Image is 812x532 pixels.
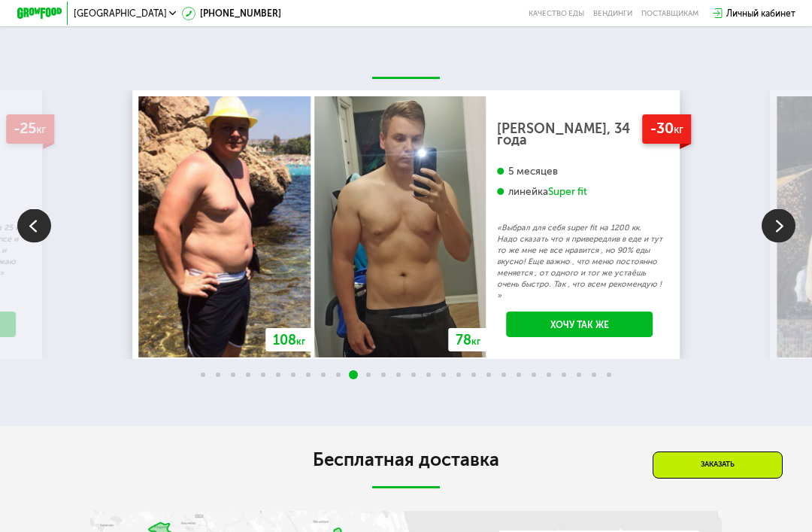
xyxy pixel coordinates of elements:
span: [GEOGRAPHIC_DATA] [74,9,167,18]
p: «Выбрал для себя super fit на 1200 кк. Надо сказать что я привередлив в еде и тут то же мне не вс... [497,222,662,301]
span: кг [36,123,46,136]
h2: Бесплатная доставка [90,448,722,471]
a: [PHONE_NUMBER] [182,7,281,20]
div: Заказать [653,451,783,479]
span: кг [296,336,305,347]
a: Качество еды [529,9,584,18]
span: кг [674,123,683,136]
div: Личный кабинет [726,7,795,20]
div: 108 [265,328,313,351]
img: Slide left [17,208,51,242]
div: поставщикам [641,9,698,18]
div: -25 [6,114,54,144]
img: Slide right [762,208,795,242]
div: [PERSON_NAME], 34 года [497,123,662,146]
a: Хочу так же [507,312,653,337]
div: линейка [497,185,662,198]
a: Вендинги [593,9,632,18]
div: Super fit [548,185,587,198]
div: 78 [448,328,488,351]
div: 5 месяцев [497,165,662,178]
span: кг [471,336,480,347]
div: -30 [642,114,691,144]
